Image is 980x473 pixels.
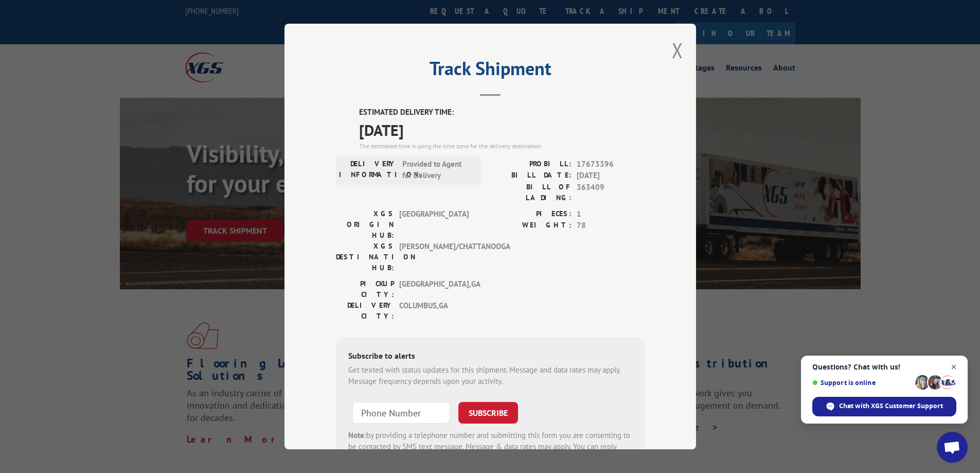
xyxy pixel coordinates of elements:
label: PIECES: [490,208,572,220]
label: DELIVERY INFORMATION: [339,159,397,182]
label: PROBILL: [490,159,572,170]
div: Chat with XGS Customer Support [812,397,956,416]
label: BILL DATE: [490,170,572,182]
button: SUBSCRIBE [458,402,518,424]
label: XGS DESTINATION HUB: [336,241,394,273]
label: BILL OF LADING: [490,182,572,203]
span: 78 [577,220,645,232]
strong: Note: [348,430,366,440]
button: Close modal [672,37,683,64]
div: Get texted with status updates for this shipment. Message and data rates may apply. Message frequ... [348,364,632,388]
label: ESTIMATED DELIVERY TIME: [359,107,645,118]
div: Open chat [937,432,968,463]
label: WEIGHT: [490,220,572,232]
span: [DATE] [359,118,645,142]
label: XGS ORIGIN HUB: [336,208,394,241]
input: Phone Number [352,402,450,424]
span: Close chat [948,361,960,374]
span: 1 [577,208,645,220]
span: [GEOGRAPHIC_DATA] [399,208,469,241]
span: [DATE] [577,170,645,182]
label: DELIVERY CITY: [336,300,394,322]
span: 17673396 [577,159,645,170]
span: Questions? Chat with us! [812,363,956,371]
label: PICKUP CITY: [336,278,394,300]
span: [PERSON_NAME]/CHATTANOOGA [399,241,469,273]
span: Chat with XGS Customer Support [839,401,943,411]
div: by providing a telephone number and submitting this form you are consenting to be contacted by SM... [348,430,632,465]
span: [GEOGRAPHIC_DATA] , GA [399,278,469,300]
span: Support is online [812,379,912,387]
div: The estimated time is using the time zone for the delivery destination. [359,142,645,151]
span: Provided to Agent for Delivery [402,159,472,182]
h2: Track Shipment [336,61,645,81]
span: COLUMBUS , GA [399,300,469,322]
div: Subscribe to alerts [348,349,632,364]
span: 363409 [577,182,645,203]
